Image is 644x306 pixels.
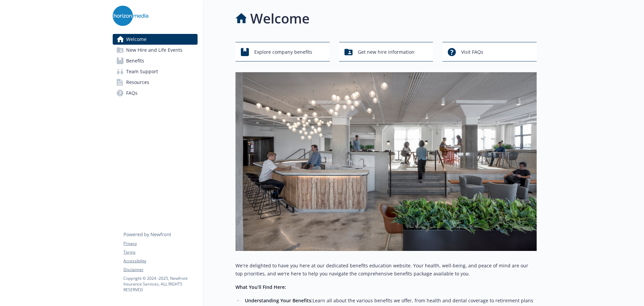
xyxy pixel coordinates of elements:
a: New Hire and Life Events [113,45,198,55]
span: FAQs [126,88,138,98]
p: We're delighted to have you here at our dedicated benefits education website. Your health, well-b... [235,262,537,278]
a: Disclaimer [123,267,197,273]
a: Privacy [123,241,197,247]
span: Benefits [126,55,144,66]
button: Explore company benefits [235,42,330,61]
button: Visit FAQs [442,42,537,61]
span: Welcome [126,34,147,45]
span: Visit FAQs [461,46,483,58]
span: Get new hire information [358,46,415,58]
img: overview page banner [235,72,537,251]
span: Resources [126,77,149,88]
a: Welcome [113,34,198,45]
a: Team Support [113,66,198,77]
span: Explore company benefits [254,46,312,58]
a: Accessibility [123,258,197,264]
a: Terms [123,249,197,255]
span: Team Support [126,66,158,77]
a: FAQs [113,88,198,98]
a: Benefits [113,55,198,66]
span: New Hire and Life Events [126,45,182,55]
a: Resources [113,77,198,88]
p: Copyright © 2024 - 2025 , Newfront Insurance Services, ALL RIGHTS RESERVED [123,275,197,293]
button: Get new hire information [339,42,433,61]
strong: What You’ll Find Here: [235,284,286,290]
h1: Welcome [250,8,310,29]
strong: Understanding Your Benefits: [245,297,313,304]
